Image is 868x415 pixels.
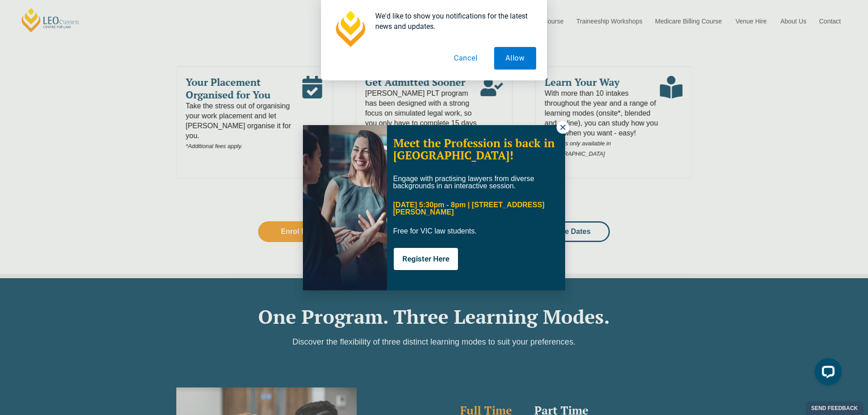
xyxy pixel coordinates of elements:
iframe: LiveChat chat widget [807,354,845,392]
span: Free for VIC law students. [393,227,477,235]
button: Register Here [394,248,458,270]
span: Meet the Profession is back in [GEOGRAPHIC_DATA]! [393,135,555,163]
button: Close [557,121,569,134]
button: Allow [494,47,536,70]
button: Cancel [443,47,489,70]
span: [DATE] 5:30pm - 8pm | [STREET_ADDRESS][PERSON_NAME] [393,201,545,216]
img: Soph-popup.JPG [303,125,387,290]
div: We'd like to show you notifications for the latest news and updates. [368,11,536,32]
img: notification icon [332,11,368,47]
span: Engage with practising lawyers from diverse backgrounds in an interactive session. [393,175,534,190]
